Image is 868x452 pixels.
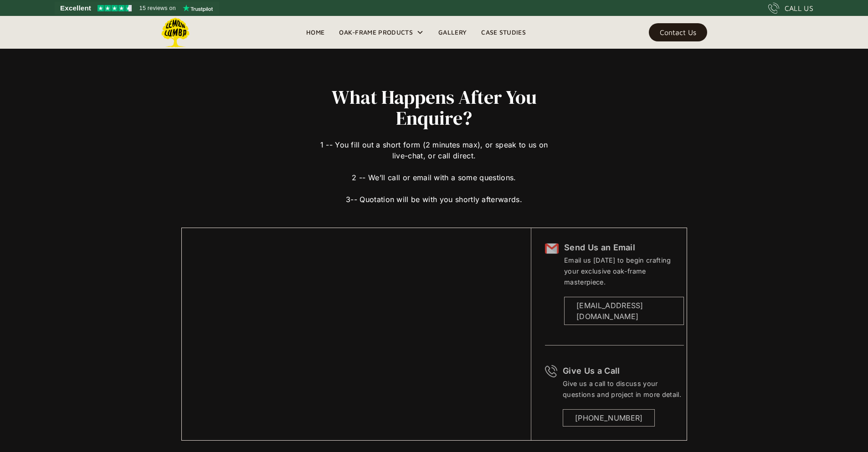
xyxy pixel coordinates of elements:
[563,365,684,377] h6: Give Us a Call
[55,2,219,15] a: See Lemon Lumba reviews on Trustpilot
[431,25,474,39] a: Gallery
[660,29,696,36] div: Contact Us
[563,378,684,400] div: Give us a call to discuss your questions and project in more detail.
[564,242,684,254] h6: Send Us an Email
[139,3,176,14] span: 15 reviews on
[649,23,707,41] a: Contact Us
[317,128,552,205] div: 1 -- You fill out a short form (2 minutes max), or speak to us on live-chat, or call direct. 2 --...
[785,3,813,14] div: CALL US
[564,255,684,288] div: Email us [DATE] to begin crafting your exclusive oak-frame masterpiece.
[60,3,91,14] span: Excellent
[98,5,132,11] img: Trustpilot 4.5 stars
[299,25,332,39] a: Home
[183,5,213,12] img: Trustpilot logo
[317,86,552,128] h2: What Happens After You Enquire?
[332,16,431,49] div: Oak-Frame Products
[768,3,813,14] a: CALL US
[563,409,655,427] a: [PHONE_NUMBER]
[576,300,672,322] div: [EMAIL_ADDRESS][DOMAIN_NAME]
[575,412,642,423] div: [PHONE_NUMBER]
[339,27,413,38] div: Oak-Frame Products
[474,25,533,39] a: Case Studies
[564,297,684,325] a: [EMAIL_ADDRESS][DOMAIN_NAME]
